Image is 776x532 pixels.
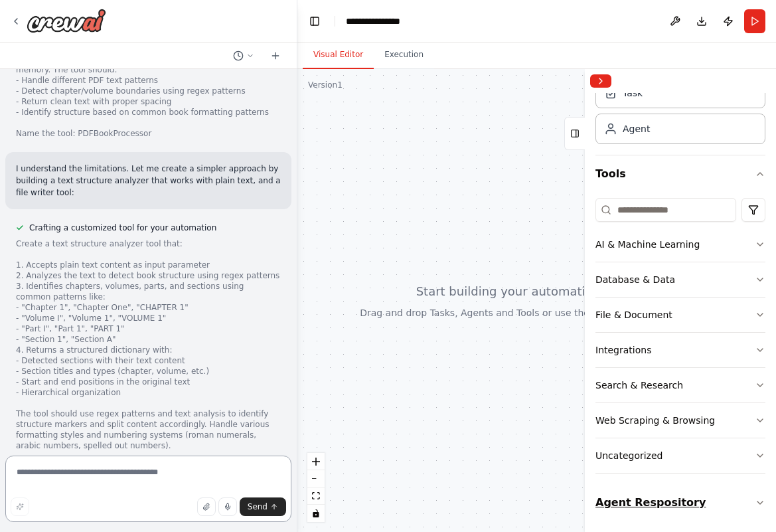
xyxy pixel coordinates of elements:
span: Crafting a customized tool for your automation [29,222,216,233]
button: Send [240,497,286,516]
div: File & Document [595,308,672,321]
button: Integrations [595,333,765,367]
button: Execution [374,41,434,69]
div: Uncategorized [595,449,662,462]
button: zoom out [307,470,325,488]
div: Agent [623,122,650,135]
button: Click to speak your automation idea [218,497,237,516]
button: Hide left sidebar [305,12,324,31]
div: Web Scraping & Browsing [595,414,715,427]
div: Tools [595,193,765,484]
div: Integrations [595,343,651,357]
button: Database & Data [595,262,765,297]
button: Search & Research [595,368,765,402]
img: Logo [27,9,106,33]
div: Task [623,86,643,100]
button: Tools [595,155,765,193]
div: Crew [595,72,765,155]
p: I understand the limitations. Let me create a simpler approach by building a text structure analy... [16,163,281,199]
div: Search & Research [595,379,683,392]
button: Switch to previous chat [228,48,260,64]
div: Database & Data [595,273,675,286]
button: zoom in [307,453,325,470]
div: React Flow controls [307,453,325,522]
div: AI & Machine Learning [595,238,700,251]
button: Uncategorized [595,438,765,473]
button: Agent Respository [595,484,765,521]
button: Toggle Sidebar [580,69,590,532]
button: fit view [307,488,325,505]
span: Send [248,501,268,512]
div: Create a text structure analyzer tool that: 1. Accepts plain text content as input parameter 2. A... [16,238,281,472]
button: Improve this prompt [11,497,29,516]
nav: breadcrumb [346,15,414,28]
button: File & Document [595,298,765,332]
button: AI & Machine Learning [595,227,765,262]
button: Visual Editor [303,41,374,69]
button: toggle interactivity [307,505,325,522]
button: Start a new chat [265,48,286,64]
button: Web Scraping & Browsing [595,403,765,438]
button: Collapse right sidebar [590,74,611,88]
button: Upload files [197,497,216,516]
div: Version 1 [308,80,343,90]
